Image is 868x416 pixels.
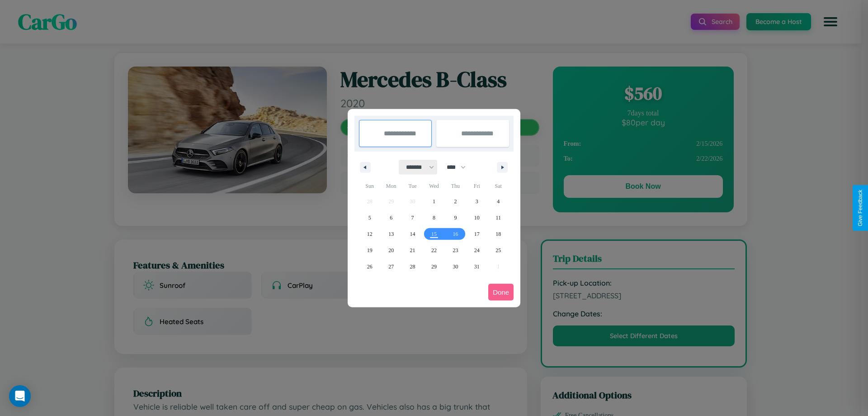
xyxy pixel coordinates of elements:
[367,226,373,242] span: 12
[445,258,466,275] button: 30
[857,190,863,226] div: Give Feedback
[466,242,487,258] button: 24
[495,210,501,226] span: 11
[453,242,458,258] span: 23
[488,179,509,193] span: Sat
[410,242,415,258] span: 21
[410,226,415,242] span: 14
[497,193,500,210] span: 4
[411,210,414,226] span: 7
[488,284,514,301] button: Done
[9,385,31,407] div: Open Intercom Messenger
[368,210,371,226] span: 5
[380,179,401,193] span: Mon
[390,210,392,226] span: 6
[454,193,457,210] span: 2
[423,210,444,226] button: 8
[431,226,437,242] span: 15
[488,193,509,210] button: 4
[488,226,509,242] button: 18
[367,242,373,258] span: 19
[359,242,380,258] button: 19
[495,242,501,258] span: 25
[402,258,423,275] button: 28
[423,258,444,275] button: 29
[380,258,401,275] button: 27
[402,179,423,193] span: Tue
[402,226,423,242] button: 14
[402,210,423,226] button: 7
[433,210,435,226] span: 8
[466,193,487,210] button: 3
[402,242,423,258] button: 21
[495,226,501,242] span: 18
[431,242,437,258] span: 22
[380,226,401,242] button: 13
[453,258,458,275] span: 30
[445,193,466,210] button: 2
[454,210,457,226] span: 9
[488,210,509,226] button: 11
[423,179,444,193] span: Wed
[423,226,444,242] button: 15
[453,226,458,242] span: 16
[359,210,380,226] button: 5
[359,179,380,193] span: Sun
[388,226,394,242] span: 13
[466,258,487,275] button: 31
[474,210,480,226] span: 10
[380,210,401,226] button: 6
[431,258,437,275] span: 29
[466,179,487,193] span: Fri
[466,226,487,242] button: 17
[410,258,415,275] span: 28
[466,210,487,226] button: 10
[476,193,478,210] span: 3
[445,179,466,193] span: Thu
[388,258,394,275] span: 27
[445,242,466,258] button: 23
[423,193,444,210] button: 1
[474,242,480,258] span: 24
[359,258,380,275] button: 26
[359,226,380,242] button: 12
[367,258,373,275] span: 26
[445,210,466,226] button: 9
[423,242,444,258] button: 22
[474,226,480,242] span: 17
[445,226,466,242] button: 16
[380,242,401,258] button: 20
[388,242,394,258] span: 20
[433,193,435,210] span: 1
[474,258,480,275] span: 31
[488,242,509,258] button: 25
